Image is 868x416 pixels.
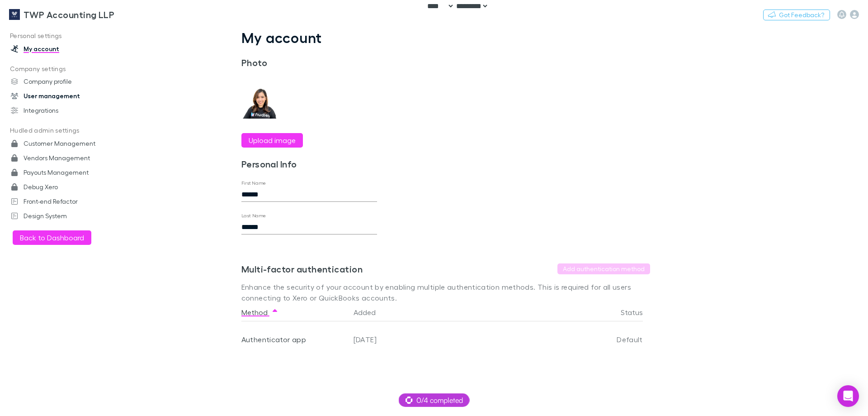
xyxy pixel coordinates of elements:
button: Got Feedback? [763,10,830,20]
button: Back to Dashboard [13,230,91,245]
p: Enhance the security of your account by enabling multiple authentication methods. This is require... [241,282,650,303]
button: Status [621,303,654,321]
a: User management [2,89,122,103]
label: First Name [241,180,266,186]
label: Last Name [241,212,266,219]
a: Payouts Management [2,165,122,180]
img: TWP Accounting LLP's Logo [9,9,20,20]
img: Preview [241,82,278,119]
p: Hudled admin settings [2,125,122,136]
a: Debug Xero [2,180,122,194]
a: Vendors Management [2,151,122,165]
div: Default [561,321,643,358]
label: Upload image [249,135,296,146]
a: Customer Management [2,136,122,151]
p: Company settings [2,63,122,75]
button: Upload image [241,133,303,148]
a: Front-end Refactor [2,194,122,209]
a: My account [2,42,122,56]
button: Method [241,303,278,321]
h3: TWP Accounting LLP [24,9,114,20]
h3: Photo [241,57,377,68]
p: Personal settings [2,30,122,42]
button: Added [354,303,387,321]
div: Authenticator app [241,321,346,358]
a: TWP Accounting LLP [4,4,120,25]
a: Company profile [2,74,122,89]
button: Add authentication method [557,263,650,274]
h3: Personal Info [241,158,377,169]
div: [DATE] [350,321,561,358]
div: Open Intercom Messenger [837,385,859,407]
h1: My account [241,29,650,46]
a: Design System [2,209,122,223]
h3: Multi-factor authentication [241,263,363,274]
a: Integrations [2,103,122,118]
